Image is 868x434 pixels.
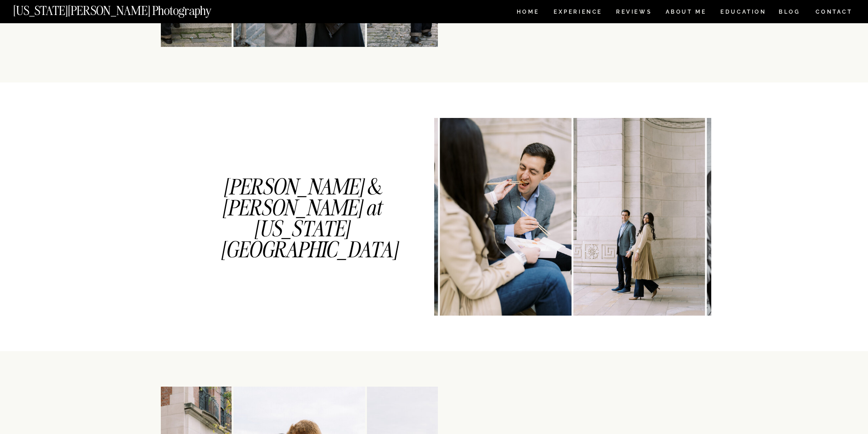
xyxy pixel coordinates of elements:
h1: [PERSON_NAME] & [PERSON_NAME] at [US_STATE][GEOGRAPHIC_DATA] [221,177,383,237]
a: EDUCATION [719,9,767,17]
a: ABOUT ME [665,9,707,17]
a: BLOG [779,9,801,17]
a: HOME [515,9,541,17]
a: REVIEWS [616,9,650,17]
a: CONTACT [815,7,853,17]
a: [US_STATE][PERSON_NAME] Photography [13,5,242,12]
a: Experience [554,9,601,17]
